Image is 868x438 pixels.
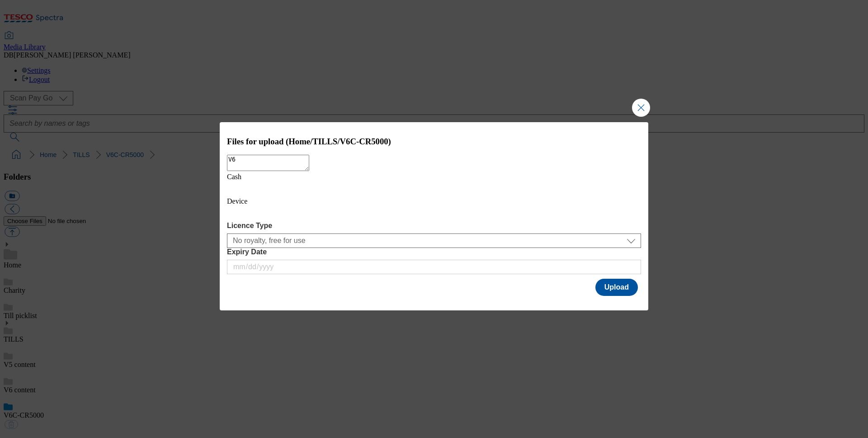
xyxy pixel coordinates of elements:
[227,197,247,205] span: Device
[227,173,241,181] span: Cash
[632,99,650,117] button: Close Modal
[227,222,641,230] label: Licence Type
[595,279,638,296] button: Upload
[220,122,648,311] div: Modal
[227,137,641,147] h3: Files for upload (Home/TILLS/V6C-CR5000)
[227,248,641,256] label: Expiry Date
